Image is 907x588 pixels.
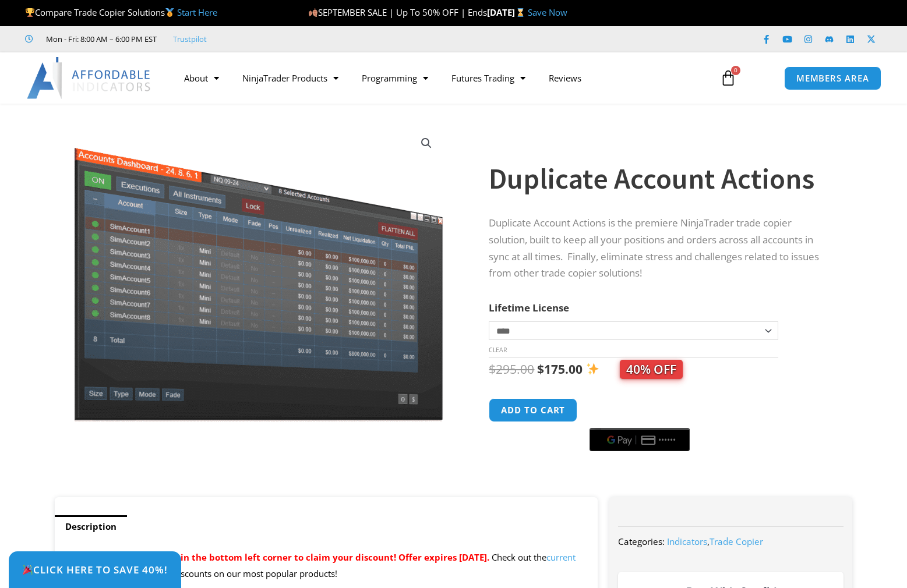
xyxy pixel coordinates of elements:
[71,124,446,421] img: Screenshot 2024-08-26 15414455555
[43,32,157,46] span: Mon - Fri: 8:00 AM – 6:00 PM EST
[703,61,754,95] a: 0
[165,8,174,17] img: 🥇
[659,436,676,444] text: ••••••
[796,74,869,83] span: MEMBERS AREA
[27,57,152,99] img: LogoAI | Affordable Indicators – NinjaTrader
[23,565,33,575] img: 🎉
[173,32,207,46] a: Trustpilot
[22,565,168,575] span: Click Here to save 40%!
[231,65,350,91] a: NinjaTrader Products
[667,536,763,547] span: ,
[55,515,127,538] a: Description
[489,361,496,377] span: $
[587,396,692,424] iframe: Secure express checkout frame
[537,361,583,377] bdi: 175.00
[516,8,525,17] img: ⌛
[416,133,437,154] a: View full-screen image gallery
[489,346,507,354] a: Clear options
[537,361,544,377] span: $
[9,551,181,588] a: 🎉Click Here to save 40%!
[350,65,440,91] a: Programming
[784,66,881,90] a: MEMBERS AREA
[590,428,690,451] button: Buy with GPay
[440,65,537,91] a: Futures Trading
[489,215,829,282] p: Duplicate Account Actions is the premiere NinjaTrader trade copier solution, built to keep all yo...
[587,363,599,375] img: ✨
[489,158,829,199] h1: Duplicate Account Actions
[710,536,763,547] a: Trade Copier
[528,6,567,18] a: Save Now
[618,536,665,547] span: Categories:
[489,301,569,314] label: Lifetime License
[66,550,587,582] p: Check out the page for other discounts on our most popular products!
[489,361,534,377] bdi: 295.00
[487,6,527,18] strong: [DATE]
[620,360,683,379] span: 40% OFF
[177,6,217,18] a: Start Here
[26,8,34,17] img: 🏆
[489,398,577,422] button: Add to cart
[25,6,217,18] span: Compare Trade Copier Solutions
[731,66,740,75] span: 0
[309,8,317,17] img: 🍂
[537,65,593,91] a: Reviews
[308,6,487,18] span: SEPTEMBER SALE | Up To 50% OFF | Ends
[172,65,708,91] nav: Menu
[667,536,707,547] a: Indicators
[172,65,231,91] a: About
